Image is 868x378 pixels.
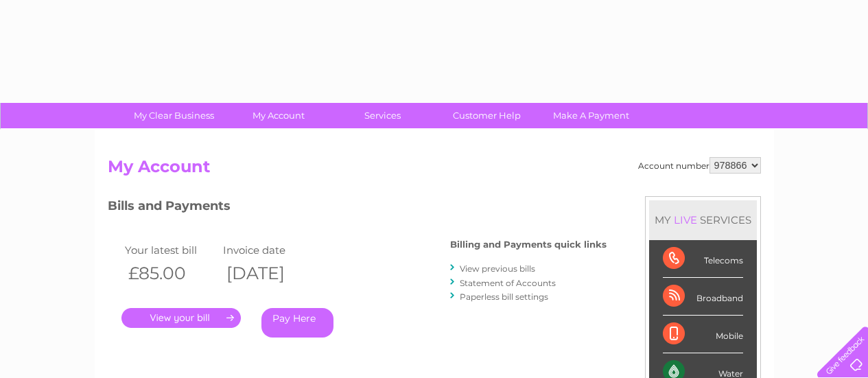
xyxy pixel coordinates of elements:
a: My Account [222,103,335,128]
a: . [121,308,241,328]
th: £85.00 [121,259,220,287]
h3: Bills and Payments [108,196,607,220]
div: Mobile [663,316,743,353]
a: View previous bills [460,263,535,274]
div: Telecoms [663,240,743,278]
td: Your latest bill [121,241,220,259]
a: Pay Here [261,308,333,338]
a: Make A Payment [535,103,648,128]
a: Statement of Accounts [460,278,556,288]
div: Account number [638,157,761,174]
h2: My Account [108,157,761,183]
a: Paperless bill settings [460,292,548,302]
h4: Billing and Payments quick links [450,239,607,250]
a: Customer Help [430,103,543,128]
th: [DATE] [220,259,318,287]
td: Invoice date [220,241,318,259]
div: Broadband [663,278,743,316]
a: My Clear Business [117,103,231,128]
a: Services [326,103,439,128]
div: LIVE [671,213,700,226]
div: MY SERVICES [649,200,757,239]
